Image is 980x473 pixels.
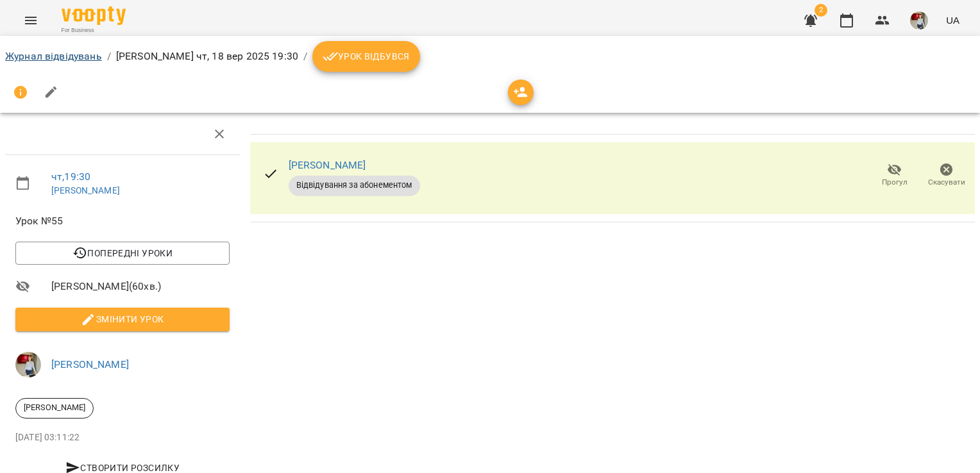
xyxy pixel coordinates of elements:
[946,13,959,27] span: UA
[868,158,920,194] button: Прогул
[5,50,102,62] a: Журнал відвідувань
[107,49,111,64] li: /
[15,398,94,419] div: [PERSON_NAME]
[15,308,230,331] button: Змінити урок
[928,177,965,188] span: Скасувати
[15,352,41,378] img: a6cec123cd445ce36d16d5db436218f2.jpeg
[15,431,230,444] p: [DATE] 03:11:22
[920,158,972,194] button: Скасувати
[303,49,307,64] li: /
[26,311,219,327] span: Змінити урок
[16,402,93,413] span: [PERSON_NAME]
[941,8,965,32] button: UA
[51,279,230,294] span: [PERSON_NAME] ( 60 хв. )
[882,177,908,188] span: Прогул
[5,41,975,72] nav: breadcrumb
[26,245,219,261] span: Попередні уроки
[51,170,90,183] a: чт , 19:30
[323,49,410,64] span: Урок відбувся
[15,213,230,229] span: Урок №55
[51,358,129,370] a: [PERSON_NAME]
[289,179,420,191] span: Відвідування за абонементом
[116,49,298,64] p: [PERSON_NAME] чт, 18 вер 2025 19:30
[815,4,827,17] span: 2
[289,159,366,171] a: [PERSON_NAME]
[15,242,230,265] button: Попередні уроки
[62,26,126,35] span: For Business
[51,185,120,195] a: [PERSON_NAME]
[910,12,928,29] img: a6cec123cd445ce36d16d5db436218f2.jpeg
[62,6,126,25] img: Voopty Logo
[15,5,46,36] button: Menu
[312,41,420,72] button: Урок відбувся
